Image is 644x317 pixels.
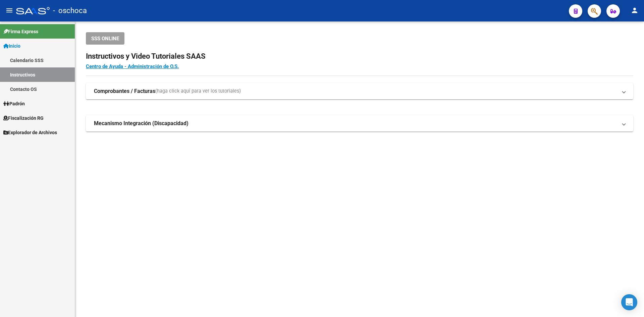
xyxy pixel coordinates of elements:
span: (haga click aquí para ver los tutoriales) [155,88,241,95]
span: - oschoca [53,3,87,18]
span: Padrón [3,100,25,107]
span: Fiscalización RG [3,114,44,122]
mat-icon: menu [5,6,13,14]
mat-expansion-panel-header: Comprobantes / Facturas(haga click aquí para ver los tutoriales) [86,83,633,99]
mat-expansion-panel-header: Mecanismo Integración (Discapacidad) [86,115,633,131]
div: Open Intercom Messenger [621,294,637,310]
strong: Mecanismo Integración (Discapacidad) [94,120,189,127]
mat-icon: person [631,6,639,14]
span: Inicio [3,42,20,50]
strong: Comprobantes / Facturas [94,88,155,95]
button: SSS ONLINE [86,32,124,45]
a: Centro de Ayuda - Administración de O.S. [86,63,179,69]
h2: Instructivos y Video Tutoriales SAAS [86,50,633,63]
span: SSS ONLINE [91,36,119,42]
span: Firma Express [3,28,38,35]
span: Explorador de Archivos [3,129,57,136]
